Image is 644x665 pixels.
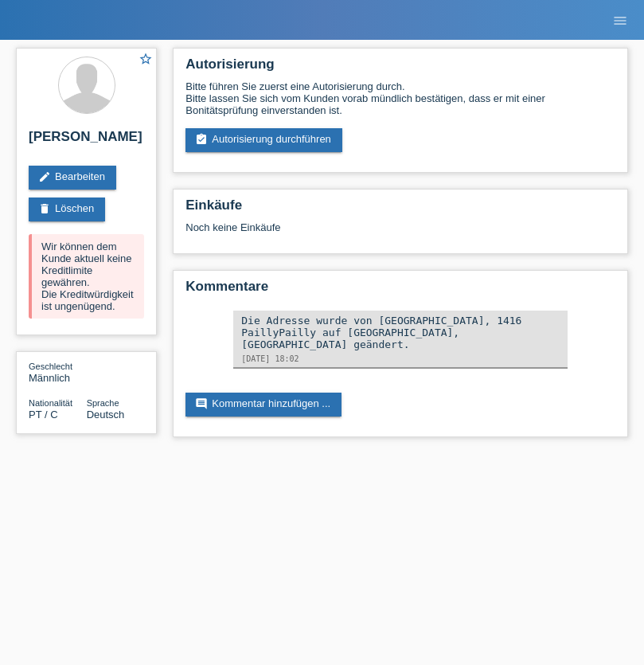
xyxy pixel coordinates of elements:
[29,362,72,371] span: Geschlecht
[185,393,342,417] a: commentKommentar hinzufügen ...
[38,170,51,183] i: edit
[185,128,342,152] a: assignment_turned_inAutorisierung durchführen
[87,398,119,408] span: Sprache
[29,129,144,153] h2: [PERSON_NAME]
[29,166,116,190] a: editBearbeiten
[139,52,153,68] a: star_border
[29,360,87,384] div: Männlich
[29,409,58,421] span: Portugal / C / 11.08.1981
[29,234,144,319] div: Wir können dem Kunde aktuell keine Kreditlimite gewähren. Die Kreditwürdigkeit ist ungenügend.
[185,198,615,221] h2: Einkäufe
[38,202,51,215] i: delete
[604,15,636,25] a: menu
[185,221,615,245] div: Noch keine Einkäufe
[195,133,208,146] i: assignment_turned_in
[241,354,560,363] div: [DATE] 18:02
[139,52,153,66] i: star_border
[185,279,615,303] h2: Kommentare
[195,397,208,410] i: comment
[185,57,615,80] h2: Autorisierung
[29,198,105,221] a: deleteLöschen
[612,13,628,29] i: menu
[87,409,125,421] span: Deutsch
[29,398,72,408] span: Nationalität
[241,315,560,350] div: Die Adresse wurde von [GEOGRAPHIC_DATA], 1416 PaillyPailly auf [GEOGRAPHIC_DATA], [GEOGRAPHIC_DAT...
[185,80,615,116] div: Bitte führen Sie zuerst eine Autorisierung durch. Bitte lassen Sie sich vom Kunden vorab mündlich...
